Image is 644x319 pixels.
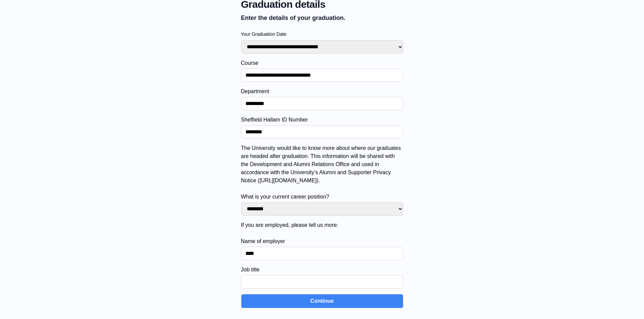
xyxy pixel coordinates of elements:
label: Course [241,59,403,67]
label: If you are employed, please tell us more: Name of employer [241,221,403,245]
p: Enter the details of your graduation. [241,13,403,23]
button: Continue [241,294,403,308]
label: Your Graduation Date [241,31,403,37]
label: Job title [241,266,403,274]
label: The University would like to know more about where our graduates are headed after graduation. Thi... [241,144,403,201]
label: Sheffield Hallam ID Number [241,116,403,124]
label: Department [241,87,403,96]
